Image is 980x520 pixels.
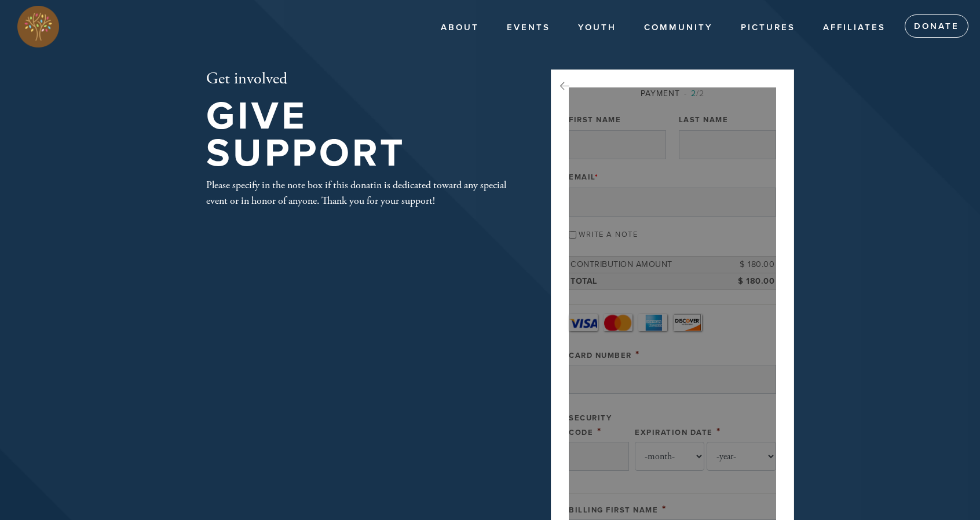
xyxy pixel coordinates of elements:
div: Please specify in the note box if this donatin is dedicated toward any special event or in honor ... [206,177,513,208]
a: PICTURES [732,17,804,39]
img: Full%20Color%20Icon.png [17,6,59,47]
a: Community [635,17,722,39]
a: Youth [569,17,625,39]
h1: Give Support [206,98,513,173]
a: Events [498,17,559,39]
h2: Get involved [206,69,513,89]
a: Affiliates [814,17,894,39]
a: About [432,17,488,39]
a: Donate [905,14,968,38]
